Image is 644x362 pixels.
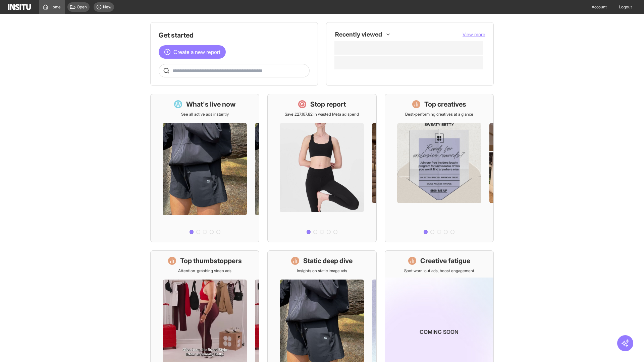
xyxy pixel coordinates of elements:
span: New [103,4,111,10]
a: Stop reportSave £27,167.82 in wasted Meta ad spend [267,94,376,242]
p: Best-performing creatives at a glance [405,112,473,117]
span: Home [50,4,61,10]
h1: Get started [159,31,310,40]
p: See all active ads instantly [181,112,229,117]
h1: What's live now [186,100,236,109]
a: Top creativesBest-performing creatives at a glance [385,94,494,242]
span: Create a new report [173,48,220,56]
p: Insights on static image ads [297,268,347,274]
h1: Top creatives [424,100,466,109]
h1: Stop report [310,100,346,109]
button: View more [463,31,485,38]
span: Open [77,4,87,10]
h1: Top thumbstoppers [180,256,242,265]
p: Save £27,167.82 in wasted Meta ad spend [285,112,359,117]
img: Logo [8,4,31,10]
p: Attention-grabbing video ads [178,268,231,274]
h1: Static deep dive [303,256,353,265]
a: What's live nowSee all active ads instantly [150,94,259,242]
button: Create a new report [159,45,226,59]
span: View more [463,32,485,37]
